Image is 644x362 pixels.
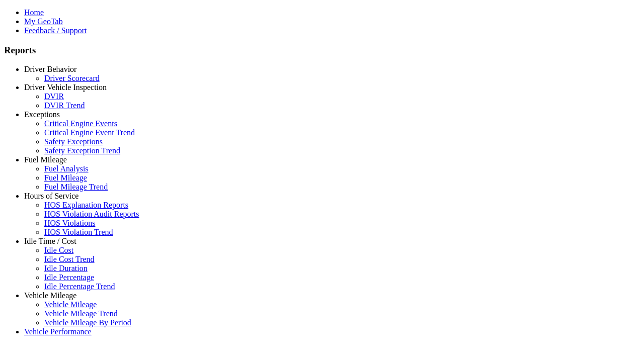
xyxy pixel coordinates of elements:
a: Fuel Mileage [44,173,87,182]
a: Idle Cost [44,246,73,254]
a: Idle Duration [44,264,88,273]
a: Safety Exception Trend [44,146,120,155]
a: Feedback / Support [24,26,87,35]
a: Idle Cost Trend [44,255,95,263]
a: HOS Violation Trend [44,228,113,236]
a: Fuel Analysis [44,164,89,173]
a: Vehicle Performance [24,327,92,336]
a: Driver Behavior [24,65,76,73]
h3: Reports [4,45,640,56]
a: Home [24,8,44,17]
a: Fuel Mileage Trend [44,183,108,191]
a: Vehicle Mileage [24,291,76,300]
a: DVIR [44,92,64,101]
a: Vehicle Mileage By Period [44,318,131,327]
a: Vehicle Mileage Trend [44,309,118,318]
a: Driver Vehicle Inspection [24,83,107,92]
a: Critical Engine Event Trend [44,128,135,137]
a: Idle Percentage Trend [44,282,115,291]
a: DVIR Trend [44,101,85,110]
a: Critical Engine Events [44,119,117,128]
a: Driver Scorecard [44,74,100,82]
a: Hours of Service [24,192,78,200]
a: Exceptions [24,110,60,119]
a: Fuel Mileage [24,155,67,164]
a: My GeoTab [24,17,63,26]
a: Safety Exceptions [44,137,103,146]
a: HOS Explanation Reports [44,201,128,209]
a: HOS Violations [44,219,95,227]
a: Idle Time / Cost [24,237,76,245]
a: Vehicle Mileage [44,300,97,309]
a: HOS Violation Audit Reports [44,210,139,218]
a: Idle Percentage [44,273,94,282]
